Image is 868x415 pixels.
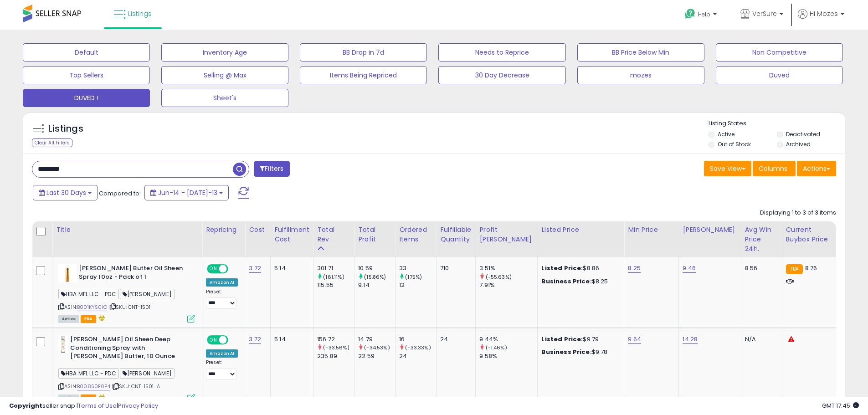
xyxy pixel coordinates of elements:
[206,225,241,235] div: Repricing
[79,264,190,283] b: [PERSON_NAME] Butter Oil Sheen Spray 10oz - Pack of 1
[144,185,229,200] button: Jun-14 - [DATE]-13
[541,225,620,235] div: Listed Price
[9,401,42,410] strong: Copyright
[486,344,507,351] small: (-1.46%)
[23,66,150,84] button: Top Sellers
[358,225,391,244] div: Total Profit
[208,336,219,344] span: ON
[32,138,72,147] div: Clear All Filters
[58,264,77,282] img: 31lIoaziJ5L._SL40_.jpg
[479,352,537,360] div: 9.58%
[486,273,512,281] small: (-55.63%)
[48,123,83,135] h5: Listings
[628,225,675,235] div: Min Price
[716,66,843,84] button: Duved
[323,344,349,351] small: (-33.56%)
[317,281,354,289] div: 115.55
[274,225,309,244] div: Fulfillment Cost
[716,43,843,61] button: Non Competitive
[249,335,261,344] a: 3.72
[120,368,175,379] span: [PERSON_NAME]
[96,315,106,321] i: hazardous material
[628,335,641,344] a: 9.64
[628,264,641,273] a: 8.25
[399,225,432,244] div: Ordered Items
[317,352,354,360] div: 235.89
[56,225,198,235] div: Title
[300,66,427,84] button: Items Being Repriced
[786,140,811,148] label: Archived
[479,335,537,343] div: 9.44%
[317,264,354,272] div: 301.71
[541,277,591,286] b: Business Price:
[120,289,175,299] span: [PERSON_NAME]
[577,43,704,61] button: BB Price Below Min
[227,336,241,344] span: OFF
[161,66,288,84] button: Selling @ Max
[206,289,238,309] div: Preset:
[58,315,79,323] span: All listings currently available for purchase on Amazon
[399,281,436,289] div: 12
[541,335,583,343] b: Listed Price:
[358,281,395,289] div: 9.14
[358,264,395,272] div: 10.59
[81,315,96,323] span: FBA
[405,273,422,281] small: (175%)
[161,43,288,61] button: Inventory Age
[364,273,386,281] small: (15.86%)
[786,130,820,138] label: Deactivated
[206,349,238,358] div: Amazon AI
[58,368,119,379] span: HBA MFL LLC - PDC
[440,225,472,244] div: Fulfillable Quantity
[541,277,617,286] div: $8.25
[718,140,751,148] label: Out of Stock
[786,264,803,274] small: FBA
[108,303,151,311] span: | SKU: CNT-1501
[399,335,436,343] div: 16
[438,66,565,84] button: 30 Day Decrease
[399,264,436,272] div: 33
[759,164,787,173] span: Columns
[440,264,468,272] div: 710
[745,225,778,254] div: Avg Win Price 24h.
[541,335,617,343] div: $9.79
[118,401,158,410] a: Privacy Policy
[704,161,751,176] button: Save View
[78,401,117,410] a: Terms of Use
[58,264,195,322] div: ASIN:
[254,161,289,177] button: Filters
[683,225,737,235] div: [PERSON_NAME]
[317,335,354,343] div: 156.72
[128,9,152,18] span: Listings
[300,43,427,61] button: BB Drop in 7d
[541,264,583,272] b: Listed Price:
[399,352,436,360] div: 24
[745,335,775,343] div: N/A
[206,359,238,380] div: Preset:
[274,335,306,343] div: 5.14
[81,395,96,402] span: FBA
[683,264,696,273] a: 9.46
[249,225,267,235] div: Cost
[112,383,160,390] span: | SKU: CNT-1501-A
[753,161,796,176] button: Columns
[798,9,844,30] a: Hi Mozes
[46,188,86,197] span: Last 30 Days
[274,264,306,272] div: 5.14
[805,264,817,272] span: 8.76
[405,344,431,351] small: (-33.33%)
[9,402,158,410] div: seller snap | |
[709,119,845,128] p: Listing States:
[206,278,238,287] div: Amazon AI
[822,401,859,410] span: 2025-08-13 17:45 GMT
[58,395,79,402] span: All listings currently available for purchase on Amazon
[577,66,704,84] button: mozes
[479,264,537,272] div: 3.51%
[317,225,350,244] div: Total Rev.
[684,8,696,20] i: Get Help
[718,130,734,138] label: Active
[58,335,68,354] img: 31pKDU3meyL._SL40_.jpg
[323,273,344,281] small: (161.11%)
[797,161,836,176] button: Actions
[760,209,836,217] div: Displaying 1 to 3 of 3 items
